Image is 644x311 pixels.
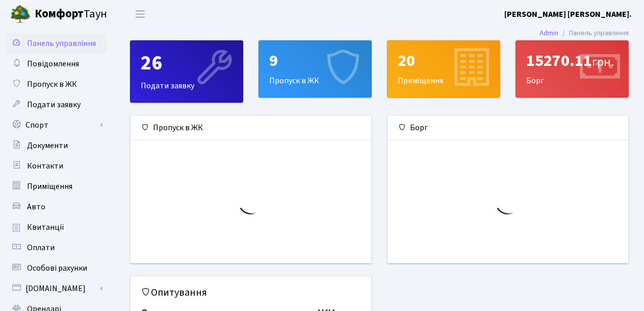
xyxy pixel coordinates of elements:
div: Борг [516,41,628,97]
a: Квитанції [5,217,107,237]
span: Повідомлення [27,58,79,69]
img: logo.png [10,4,31,25]
a: Спорт [5,115,107,135]
a: Подати заявку [5,94,107,115]
span: Подати заявку [27,99,81,110]
span: Особові рахунки [27,262,87,274]
a: Оплати [5,237,107,258]
span: Квитанції [27,222,64,233]
span: Оплати [27,242,55,253]
span: Авто [27,201,45,212]
a: Admin [539,28,558,38]
li: Панель управління [558,28,629,39]
a: Повідомлення [5,54,107,74]
div: 20 [398,51,490,70]
span: Документи [27,140,68,151]
a: Особові рахунки [5,258,107,278]
a: [DOMAIN_NAME] [5,278,107,299]
a: [PERSON_NAME] [PERSON_NAME]. [504,8,632,20]
a: 20Приміщення [387,40,500,98]
span: Приміщення [27,181,72,192]
a: Приміщення [5,176,107,197]
b: Комфорт [35,6,84,22]
span: Контакти [27,160,63,172]
div: Подати заявку [131,41,243,102]
div: 15270.11 [526,51,618,70]
div: 26 [141,51,233,76]
span: Пропуск в ЖК [27,79,77,90]
span: Панель управління [27,38,96,49]
a: Документи [5,135,107,156]
a: 9Пропуск в ЖК [259,40,372,98]
a: Панель управління [5,33,107,54]
div: 9 [269,51,361,70]
button: Переключити навігацію [127,6,153,22]
div: Пропуск в ЖК [259,41,371,97]
div: Пропуск в ЖК [131,115,371,140]
div: Борг [388,115,628,140]
a: Авто [5,197,107,217]
a: 26Подати заявку [130,40,243,103]
b: [PERSON_NAME] [PERSON_NAME]. [504,9,632,20]
a: Пропуск в ЖК [5,74,107,94]
nav: breadcrumb [524,22,644,44]
a: Контакти [5,156,107,176]
h5: Опитування [141,286,361,299]
span: Таун [35,6,107,23]
div: Приміщення [388,41,500,97]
